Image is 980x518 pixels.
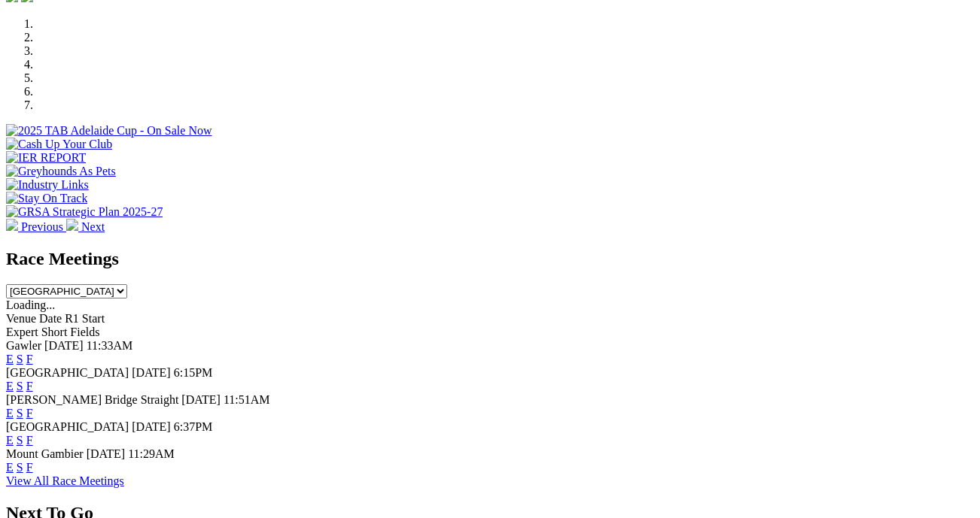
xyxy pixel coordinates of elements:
[6,219,18,231] img: chevron-left-pager-white.svg
[6,420,129,433] span: [GEOGRAPHIC_DATA]
[6,407,14,420] a: E
[26,461,33,474] a: F
[26,353,33,365] a: F
[132,366,171,379] span: [DATE]
[224,393,270,406] span: 11:51AM
[6,165,116,178] img: Greyhounds As Pets
[6,312,36,325] span: Venue
[81,220,105,233] span: Next
[66,219,78,231] img: chevron-right-pager-white.svg
[17,461,23,474] a: S
[6,434,14,447] a: E
[6,249,974,269] h2: Race Meetings
[65,312,105,325] span: R1 Start
[41,326,68,338] span: Short
[17,353,23,365] a: S
[6,353,14,365] a: E
[26,434,33,447] a: F
[26,380,33,392] a: F
[6,151,86,165] img: IER REPORT
[6,220,66,233] a: Previous
[21,220,63,233] span: Previous
[70,326,99,338] span: Fields
[6,366,129,379] span: [GEOGRAPHIC_DATA]
[66,220,105,233] a: Next
[6,298,55,311] span: Loading...
[6,461,14,474] a: E
[6,205,163,219] img: GRSA Strategic Plan 2025-27
[6,178,89,192] img: Industry Links
[132,420,171,433] span: [DATE]
[87,447,126,460] span: [DATE]
[174,420,213,433] span: 6:37PM
[87,339,133,352] span: 11:33AM
[44,339,84,352] span: [DATE]
[6,380,14,392] a: E
[17,380,23,392] a: S
[6,447,84,460] span: Mount Gambier
[6,393,178,406] span: [PERSON_NAME] Bridge Straight
[39,312,62,325] span: Date
[6,138,112,151] img: Cash Up Your Club
[128,447,175,460] span: 11:29AM
[6,339,41,352] span: Gawler
[6,326,38,338] span: Expert
[17,407,23,420] a: S
[17,434,23,447] a: S
[6,474,124,487] a: View All Race Meetings
[174,366,213,379] span: 6:15PM
[26,407,33,420] a: F
[6,192,87,205] img: Stay On Track
[6,124,212,138] img: 2025 TAB Adelaide Cup - On Sale Now
[181,393,221,406] span: [DATE]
